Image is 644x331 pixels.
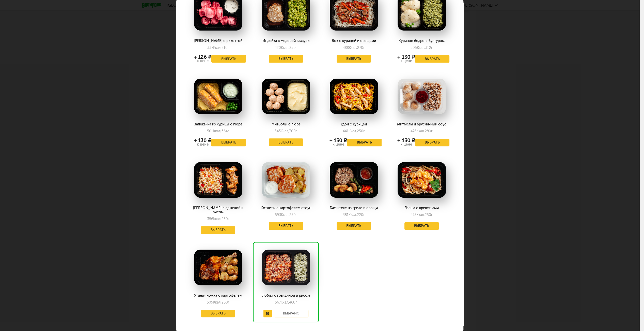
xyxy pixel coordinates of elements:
[194,250,242,285] img: big_BFO234G9GzP9LEAt.png
[275,129,297,133] div: 543 300
[397,142,415,146] div: к цене
[337,55,371,63] button: Выбрать
[194,138,211,142] div: + 130 ₽
[431,46,433,50] span: г
[262,162,310,198] img: big_Ow0gNtqrzrhyRnRg.png
[326,206,382,210] div: Бифштекс на гриле и овощи
[398,79,446,114] img: big_tLPrUg4668jP0Yfa.png
[207,217,229,221] div: 356 230
[295,300,297,305] span: г
[337,222,371,230] button: Выбрать
[431,213,433,217] span: г
[411,46,433,50] div: 505 312
[207,300,229,305] div: 509 260
[275,300,297,305] div: 567 460
[190,294,246,298] div: Утиная ножка с картофелем
[296,46,297,50] span: г
[330,79,378,114] img: big_A8dMbFVdBMb6J8zv.png
[258,122,314,126] div: Митболы с пюре
[213,300,222,305] span: Ккал,
[201,226,235,234] button: Выбрать
[262,79,310,114] img: big_NCBp2JHghsUOpNeG.png
[347,139,382,146] button: Выбрать
[275,213,297,217] div: 593 250
[194,162,242,198] img: big_sz9PS315UjtpT7sm.png
[411,129,433,133] div: 476 280
[394,122,449,126] div: Митболы и брусничный соус
[258,294,314,298] div: Лобио с говядиной и рисом
[194,79,242,114] img: big_XVkTC3FBYXOheKHU.png
[329,138,347,142] div: + 130 ₽
[281,300,289,305] span: Ккал,
[201,310,235,317] button: Выбрать
[416,213,425,217] span: Ккал,
[190,206,246,214] div: [PERSON_NAME] с аджикой и рисом
[397,55,415,59] div: + 130 ₽
[190,122,246,126] div: Запеканка из курицы с пюре
[194,55,211,59] div: + 126 ₽
[228,300,229,305] span: г
[269,138,303,146] button: Выбрать
[213,46,222,50] span: Ккал,
[190,39,246,43] div: [PERSON_NAME] с рикоттой
[326,39,382,43] div: Вок с курицей и овощами
[194,59,211,63] div: к цене
[207,129,229,133] div: 501 364
[330,162,378,198] img: big_9AQQJZ8gryAUOT6w.png
[258,206,314,210] div: Котлеты с картофелем стоун
[258,39,314,43] div: Индейка в медовой глазури
[326,122,382,126] div: Удон с курицей
[228,129,229,133] span: г
[415,139,449,146] button: Выбрать
[343,213,365,217] div: 381 220
[363,46,365,50] span: г
[411,213,433,217] div: 473 250
[228,217,229,221] span: г
[343,129,365,133] div: 441 250
[213,217,222,221] span: Ккал,
[281,129,289,133] span: Ккал,
[363,129,365,133] span: г
[394,206,449,210] div: Лапша с креветками
[207,46,229,50] div: 337 210
[349,129,357,133] span: Ккал,
[397,138,415,142] div: + 130 ₽
[275,46,297,50] div: 420 250
[194,142,211,146] div: к цене
[398,162,446,198] img: big_tEkfRxL7jMyGjdJp.png
[211,55,246,63] button: Выбрать
[363,213,365,217] span: г
[404,222,439,230] button: Выбрать
[349,213,357,217] span: Ккал,
[296,129,297,133] span: г
[349,46,357,50] span: Ккал,
[269,55,303,63] button: Выбрать
[397,59,415,63] div: к цене
[415,55,449,63] button: Выбрать
[416,129,425,133] span: Ккал,
[394,39,449,43] div: Куриное бедро с булгуром
[431,129,433,133] span: г
[417,46,425,50] span: Ккал,
[213,129,222,133] span: Ккал,
[329,142,347,146] div: к цене
[228,46,229,50] span: г
[343,46,365,50] div: 488 270
[269,222,303,230] button: Выбрать
[296,213,297,217] span: г
[262,250,310,285] img: big_nszqAz9D8aZMul6o.png
[281,46,289,50] span: Ккал,
[281,213,289,217] span: Ккал,
[211,139,246,146] button: Выбрать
